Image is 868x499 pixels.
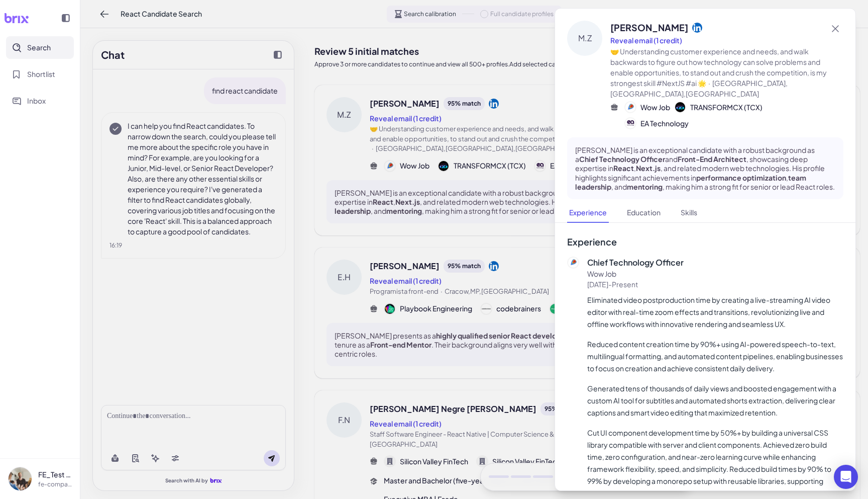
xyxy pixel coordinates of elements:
h3: Experience [567,235,843,248]
button: Search [6,36,74,59]
strong: performance optimization [696,173,786,182]
p: Chief Technology Officer [587,257,843,269]
span: · [708,78,710,88]
button: Skills [679,203,699,223]
img: 5ed69bc05bf8448c9af6ae11bb833557.webp [9,467,32,490]
img: 公司logo [568,258,578,268]
strong: team leadership [575,173,806,191]
strong: Chief Technology Officer [579,154,665,163]
button: Experience [567,203,609,223]
span: Inbox [27,96,46,106]
p: Eliminated video postproduction time by creating a live-streaming AI video editor with real-time ... [587,294,843,330]
span: Shortlist [27,69,55,79]
p: Generated tens of thousands of daily views and boosted engagement with a custom AI tool for subti... [587,382,843,419]
button: Reveal email (1 credit) [610,35,682,46]
button: Inbox [6,90,74,112]
p: FE_Test Alpha [38,469,72,480]
button: Education [625,203,663,223]
span: [PERSON_NAME] [610,21,688,34]
p: fe-company [38,480,72,489]
strong: mentoring [627,182,663,191]
p: Wow Job [587,269,843,279]
span: EA Technology [640,118,689,129]
p: [PERSON_NAME] is an exceptional candidate with a robust background as a and , showcasing deep exp... [575,145,835,191]
strong: Front-End Architect [678,154,746,163]
img: 公司logo [625,102,635,112]
img: 公司logo [625,118,635,128]
p: [DATE] - Present [587,279,843,290]
strong: Next.js [636,163,661,173]
span: Search [27,42,51,53]
div: Open Intercom Messenger [834,465,858,489]
img: 公司logo [675,102,685,112]
span: Wow Job [640,102,670,113]
strong: React [613,163,634,173]
span: TRANSFORMCX (TCX) [690,102,763,113]
div: M.Z [567,21,602,56]
p: Reduced content creation time by 90%+ using AI-powered speech-to-text, multilingual formatting, a... [587,338,843,374]
nav: Tabs [567,203,843,223]
button: Shortlist [6,63,74,86]
span: 🤝 Understanding customer experience and needs, and walk backwards to figure out how technology ca... [610,47,827,88]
